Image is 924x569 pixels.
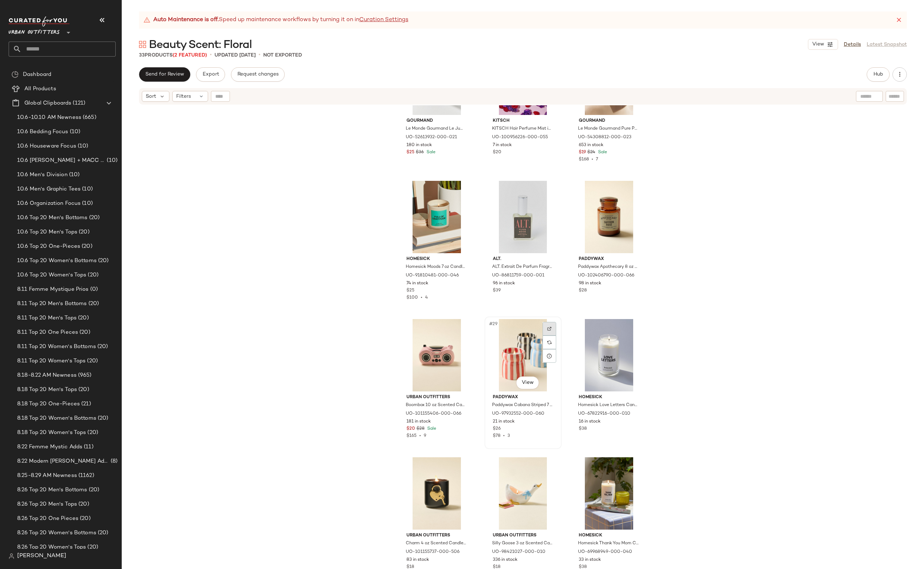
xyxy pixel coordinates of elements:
[401,319,473,391] img: 101155406_066_b
[406,126,466,132] span: Le Monde Gourmand Le Jumbo Eau De Parfum Fragrance in Rose Chocolat at Urban Outfitters
[78,515,91,523] span: (20)
[17,552,66,560] span: [PERSON_NAME]
[424,434,426,438] span: 9
[173,53,207,58] span: (2 Featured)
[263,52,302,59] p: Not Exported
[17,199,81,208] span: 10.6 Organization Focus
[87,486,100,494] span: (20)
[492,549,545,555] span: UO-98421027-000-010
[406,288,414,294] span: $25
[96,414,109,423] span: (20)
[406,394,467,401] span: Urban Outfitters
[579,157,589,162] span: $168
[105,156,117,165] span: (10)
[589,157,596,162] span: •
[17,285,89,294] span: 8.11 Femme Mystique Prios
[139,52,207,59] div: Products
[492,264,553,270] span: ALT. Extrait De Parfum Fragrance in Fleur Noir at Urban Outfitters
[492,411,544,417] span: UO-97932552-000-060
[71,99,85,107] span: (121)
[9,24,60,37] span: Urban Outfitters
[493,280,515,287] span: 96 in stock
[573,457,645,530] img: 69968949_040_b
[578,273,634,279] span: UO-102406790-000-066
[176,93,191,100] span: Filters
[808,39,838,50] button: View
[17,257,97,265] span: 10.6 Top 20 Women's Bottoms
[139,41,146,48] img: svg%3e
[418,295,425,300] span: •
[86,543,98,551] span: (20)
[17,228,77,236] span: 10.6 Top 20 Men's Tops
[77,472,94,480] span: (1162)
[76,142,88,150] span: (10)
[9,16,69,26] img: cfy_white_logo.C9jOOHJF.svg
[17,386,77,394] span: 8.18 Top 20 Men's Tops
[406,280,428,287] span: 74 in stock
[77,228,90,236] span: (20)
[417,434,424,438] span: •
[487,457,559,530] img: 98421027_010_b
[406,557,429,563] span: 83 in stock
[109,457,117,466] span: (8)
[596,157,598,162] span: 7
[143,16,408,24] div: Speed up maintenance workflows by turning it on in
[406,540,466,547] span: Charm 4 oz Scented Candle in Withered Rose Petals at Urban Outfitters
[17,371,77,380] span: 8.18-8.22 AM Newness
[493,532,553,539] span: Urban Outfitters
[578,549,632,555] span: UO-69968949-000-040
[149,38,252,52] span: Beauty Scent: Floral
[844,41,861,48] a: Details
[578,411,630,417] span: UO-67822916-000-010
[17,214,88,222] span: 10.6 Top 20 Men's Bottoms
[96,529,109,537] span: (20)
[493,149,501,156] span: $20
[17,114,81,122] span: 10.6-10.10 AM Newness
[17,472,77,480] span: 8.25-8.29 AM Newness
[406,118,467,124] span: Gourmand
[521,380,534,386] span: View
[210,51,212,59] span: •
[579,149,586,156] span: $19
[145,72,184,77] span: Send for Review
[17,242,80,251] span: 10.6 Top 20 One-Pieces
[597,150,607,155] span: Sale
[516,376,539,389] button: View
[492,273,544,279] span: UO-86811759-000-001
[579,118,639,124] span: Gourmand
[17,543,86,551] span: 8.26 Top 20 Women's Tops
[401,181,473,253] img: 91810481_046_m
[493,557,518,563] span: 336 in stock
[873,72,883,77] span: Hub
[237,72,279,77] span: Request changes
[578,402,639,409] span: Homesick Love Letters Candle in Love Letters at Urban Outfitters
[81,114,96,122] span: (665)
[425,295,428,300] span: 4
[493,142,512,149] span: 7 in stock
[493,394,553,401] span: Paddywax
[406,295,418,300] span: $100
[493,256,553,262] span: ALT.
[202,72,219,77] span: Export
[406,426,415,432] span: $20
[81,185,93,193] span: (10)
[426,426,436,431] span: Sale
[96,343,108,351] span: (20)
[17,400,80,408] span: 8.18 Top 20 One-Pieces
[547,327,552,331] img: svg%3e
[406,264,466,270] span: Homesick Moods 7 oz Candle in Full Of Gratitude at Urban Outfitters
[80,242,92,251] span: (20)
[359,16,408,24] a: Curation Settings
[406,549,459,555] span: UO-101155737-000-506
[17,357,86,365] span: 8.11 Top 20 Women's Tops
[492,126,553,132] span: KITSCH Hair Perfume Mist in Sheer Violet at Urban Outfitters
[579,394,639,401] span: Homesick
[579,532,639,539] span: Homesick
[493,288,501,294] span: $39
[259,51,260,59] span: •
[196,67,225,82] button: Export
[231,67,285,82] button: Request changes
[492,540,553,547] span: Silly Goose 3 oz Scented Candle in Withered Rose Petals at Urban Outfitters
[9,553,14,559] img: svg%3e
[489,320,499,328] span: #29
